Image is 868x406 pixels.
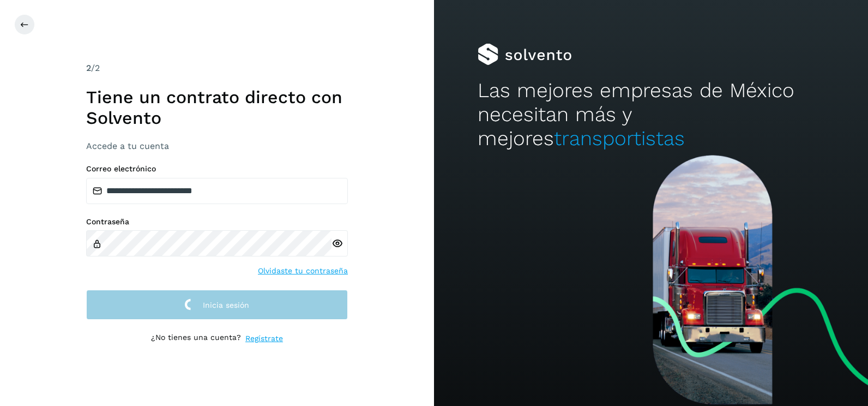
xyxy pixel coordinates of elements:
p: ¿No tienes una cuenta? [151,333,241,344]
span: 2 [86,63,91,73]
a: Olvidaste tu contraseña [258,265,348,277]
label: Correo electrónico [86,164,348,174]
h1: Tiene un contrato directo con Solvento [86,87,348,129]
h3: Accede a tu cuenta [86,141,348,151]
label: Contraseña [86,217,348,226]
span: Inicia sesión [203,301,249,309]
button: Inicia sesión [86,290,348,320]
span: transportistas [554,127,685,150]
div: /2 [86,62,348,75]
h2: Las mejores empresas de México necesitan más y mejores [478,79,825,151]
a: Regístrate [245,333,283,344]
